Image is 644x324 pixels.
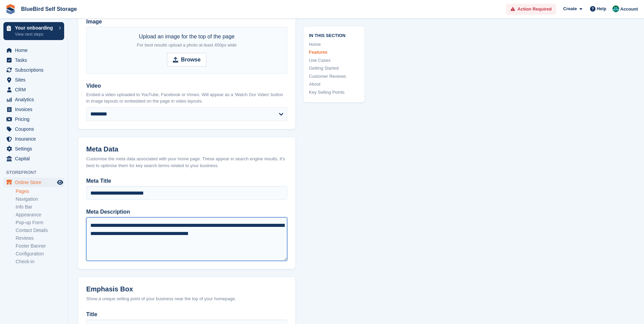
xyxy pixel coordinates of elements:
a: menu [3,114,64,124]
a: Footer Banner [16,243,64,249]
p: Embed a video uploaded to YouTube, Facebook or Vimeo. Will appear as a 'Watch Our Video' button i... [86,91,287,105]
a: Key Selling Points [309,89,359,96]
div: Show a unique selling point of your business near the top of your homepage. [86,295,287,302]
a: Features [309,49,359,56]
a: Your onboarding View next steps [3,22,64,40]
span: Sites [15,75,56,85]
a: Preview store [56,178,64,186]
a: menu [3,85,64,94]
label: Title [86,310,287,319]
span: Subscriptions [15,65,56,75]
a: Pop-up Form [16,219,64,226]
a: menu [3,46,64,55]
a: menu [3,65,64,75]
h2: Emphasis Box [86,285,287,293]
span: Account [620,6,638,13]
a: Appearance [16,212,64,218]
span: For best results upload a photo at least 450px wide [137,42,237,48]
a: Action Required [506,4,556,15]
a: Reviews [16,235,64,241]
a: menu [3,134,64,144]
span: Coupons [15,124,56,134]
a: Contact Details [16,227,64,234]
span: Action Required [518,6,552,13]
label: Image [86,18,287,26]
strong: Browse [181,56,201,64]
span: In this section [309,32,359,38]
span: Tasks [15,55,56,65]
a: Info Bar [16,204,64,210]
span: Home [15,46,56,55]
span: Storefront [6,169,68,176]
a: menu [3,75,64,85]
span: Insurance [15,134,56,144]
a: menu [3,105,64,114]
a: Check-in [16,258,64,265]
a: BlueBird Self Storage [18,3,79,15]
span: Invoices [15,105,56,114]
span: Settings [15,144,56,154]
a: Getting Started [309,65,359,72]
a: menu [3,154,64,163]
a: Home [309,41,359,48]
a: menu [3,95,64,104]
label: Meta Title [86,177,287,185]
div: Customise the meta data associated with your home page. These appear in search engine results, it... [86,156,287,169]
label: Meta Description [86,208,287,216]
span: Pricing [15,114,56,124]
div: Upload an image for the top of the page [137,33,237,49]
label: Video [86,82,287,90]
span: Capital [15,154,56,163]
span: Online Store [15,178,56,187]
span: Help [597,5,606,12]
a: Configuration [16,251,64,257]
a: menu [3,124,64,134]
a: Customer Reviews [309,73,359,80]
span: Create [563,5,577,12]
span: CRM [15,85,56,94]
a: About [309,81,359,88]
a: Navigation [16,196,64,202]
a: menu [3,55,64,65]
img: Kelly Wright [612,5,619,12]
span: Analytics [15,95,56,104]
img: stora-icon-8386f47178a22dfd0bd8f6a31ec36ba5ce8667c1dd55bd0f319d3a0aa187defe.svg [5,4,16,14]
a: menu [3,178,64,187]
a: Pages [16,188,64,195]
p: View next steps [15,31,55,37]
h2: Meta Data [86,145,287,153]
a: menu [3,144,64,154]
input: Browse [167,53,206,67]
p: Your onboarding [15,25,55,30]
a: Use Cases [309,57,359,64]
